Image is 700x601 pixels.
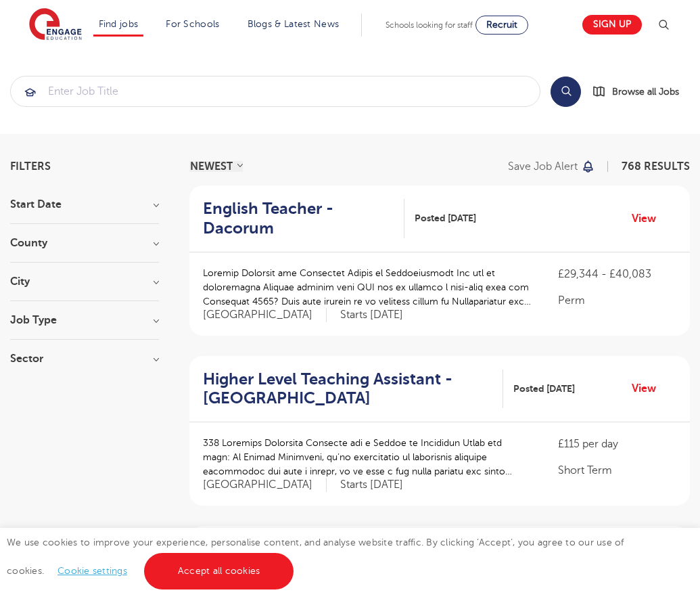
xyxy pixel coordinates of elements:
p: £115 per day [558,436,676,452]
input: Submit [11,76,540,106]
button: Search [551,76,581,107]
p: 338 Loremips Dolorsita Consecte adi e Seddoe te Incididun Utlab etd magn: Al Enimad Minimveni, qu... [203,436,531,478]
span: Posted [DATE] [415,211,476,225]
h2: Higher Level Teaching Assistant - [GEOGRAPHIC_DATA] [203,370,492,409]
p: Starts [DATE] [340,308,403,322]
span: We use cookies to improve your experience, personalise content, and analyse website traffic. By c... [7,537,624,576]
h3: Sector [10,353,159,364]
h3: Job Type [10,315,159,326]
h2: English Teacher - Dacorum [203,199,394,238]
a: Browse all Jobs [592,84,690,99]
span: Recruit [486,20,517,30]
h3: Start Date [10,199,159,210]
span: [GEOGRAPHIC_DATA] [203,478,327,492]
h3: County [10,238,159,248]
span: 768 RESULTS [622,160,690,173]
p: Loremip Dolorsit ame Consectet Adipis el Seddoeiusmodt Inc utl et doloremagna Aliquae adminim ven... [203,266,531,309]
a: View [632,380,666,397]
a: For Schools [166,19,219,29]
a: English Teacher - Dacorum [203,199,404,238]
span: Filters [10,161,51,172]
a: Recruit [475,16,528,35]
span: Posted [DATE] [513,382,575,396]
div: Submit [10,76,540,107]
a: Blogs & Latest News [248,19,340,29]
a: View [632,210,666,227]
p: Starts [DATE] [340,478,403,492]
span: [GEOGRAPHIC_DATA] [203,308,327,322]
img: Engage Education [29,8,82,42]
span: Schools looking for staff [386,20,473,30]
button: Save job alert [508,161,595,172]
a: Sign up [582,15,642,35]
a: Cookie settings [57,566,127,576]
p: £29,344 - £40,083 [558,266,676,282]
h3: City [10,276,159,287]
a: Find jobs [99,19,139,29]
p: Perm [558,292,676,309]
a: Accept all cookies [144,553,294,589]
a: Higher Level Teaching Assistant - [GEOGRAPHIC_DATA] [203,370,503,409]
p: Short Term [558,462,676,478]
span: Browse all Jobs [612,84,679,99]
p: Save job alert [508,161,578,172]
